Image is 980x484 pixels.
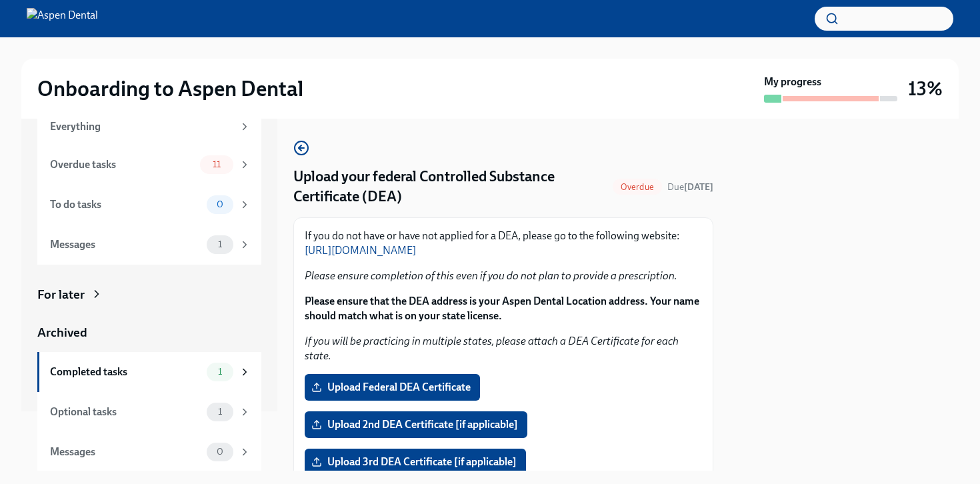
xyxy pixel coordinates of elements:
span: September 23rd, 2025 10:00 [667,181,713,193]
a: Overdue tasks11 [37,145,261,185]
span: 1 [210,367,230,377]
div: Overdue tasks [50,157,195,172]
h4: Upload your federal Controlled Substance Certificate (DEA) [293,167,607,207]
span: Upload 3rd DEA Certificate [if applicable] [314,455,517,469]
h2: Onboarding to Aspen Dental [37,75,303,102]
span: Due [667,181,713,193]
span: Upload Federal DEA Certificate [314,381,471,394]
div: For later [37,286,85,303]
strong: Please ensure that the DEA address is your Aspen Dental Location address. Your name should match ... [305,295,699,322]
label: Upload 2nd DEA Certificate [if applicable] [305,411,527,438]
a: Everything [37,109,261,145]
a: To do tasks0 [37,185,261,225]
label: Upload Federal DEA Certificate [305,374,480,401]
div: Optional tasks [50,405,201,419]
span: Upload 2nd DEA Certificate [if applicable] [314,418,518,431]
span: 1 [210,239,230,249]
span: Overdue [613,182,662,192]
span: 11 [205,159,229,169]
em: If you will be practicing in multiple states, please attach a DEA Certificate for each state. [305,335,679,362]
div: Everything [50,119,233,134]
div: Messages [50,445,201,459]
strong: My progress [764,75,821,89]
img: Aspen Dental [27,8,98,29]
strong: [DATE] [684,181,713,193]
div: Completed tasks [50,365,201,379]
span: 1 [210,407,230,417]
label: Upload 3rd DEA Certificate [if applicable] [305,449,526,475]
em: Please ensure completion of this even if you do not plan to provide a prescription. [305,269,677,282]
a: Messages0 [37,432,261,472]
a: Archived [37,324,261,341]
a: Completed tasks1 [37,352,261,392]
a: Optional tasks1 [37,392,261,432]
a: [URL][DOMAIN_NAME] [305,244,416,257]
h3: 13% [908,77,943,101]
div: Messages [50,237,201,252]
a: For later [37,286,261,303]
span: 0 [209,447,231,457]
p: If you do not have or have not applied for a DEA, please go to the following website: [305,229,702,258]
a: Messages1 [37,225,261,265]
div: To do tasks [50,197,201,212]
span: 0 [209,199,231,209]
